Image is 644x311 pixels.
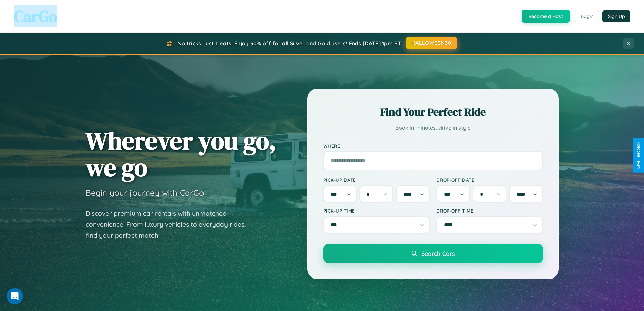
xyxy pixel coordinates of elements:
[323,177,430,183] label: Pick-up Date
[323,123,543,133] p: Book in minutes, drive in style
[7,288,23,304] iframe: Intercom live chat
[406,37,457,49] button: HALLOWEEN30
[86,127,276,181] h1: Wherever you go, we go
[323,105,543,119] h2: Find Your Perfect Ride
[522,10,570,23] button: Become a Host
[177,40,402,47] span: No tricks, just treats! Enjoy 30% off for all Silver and Gold users! Ends [DATE] 1pm PT.
[436,177,543,183] label: Drop-off Date
[602,10,630,22] button: Sign Up
[636,142,641,169] div: Give Feedback
[14,5,57,27] span: CarGo
[575,10,599,22] button: Login
[86,208,255,241] p: Discover premium car rentals with unmatched convenience. From luxury vehicles to everyday rides, ...
[323,244,543,263] button: Search Cars
[323,143,543,149] label: Where
[436,208,543,214] label: Drop-off Time
[86,187,204,198] h3: Begin your journey with CarGo
[323,208,430,214] label: Pick-up Time
[421,250,455,257] span: Search Cars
